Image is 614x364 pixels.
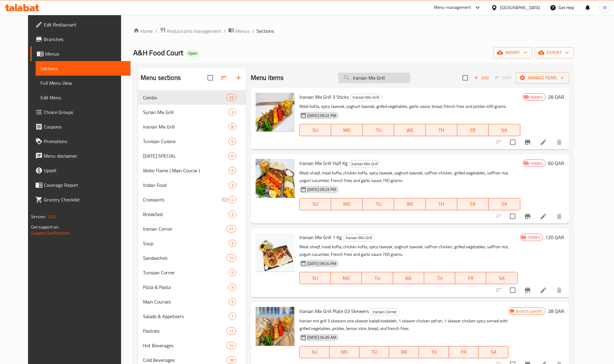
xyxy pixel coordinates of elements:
[138,265,246,280] div: Tunisian Corner9
[44,181,126,189] span: Coverage Report
[226,225,236,232] div: items
[138,280,246,294] div: Pizza & Pasta9
[155,27,157,35] li: /
[229,299,236,305] span: 9
[491,73,516,83] span: Select section first
[394,198,426,210] button: WE
[133,46,183,60] span: A&H Food Court
[143,225,226,232] span: Iranian Corner
[489,274,515,283] span: SA
[30,105,131,119] a: Choice Groups
[44,123,126,130] span: Coupons
[229,313,236,320] div: items
[460,126,487,135] span: FR
[143,269,229,276] div: Tunisian Corner
[143,94,226,101] div: Combo
[473,74,490,81] span: Add
[138,192,246,207] div: Croissants4
[30,163,131,178] a: Upsell
[299,92,349,101] span: Iranian Mix Grill 3 Sticks
[552,283,567,297] button: delete
[229,152,236,160] div: items
[143,298,229,305] div: Main Courses
[365,200,392,208] span: TU
[365,126,392,135] span: TU
[31,213,46,221] span: Version:
[299,159,347,168] span: Iranian Mix Grill Half Kg
[143,211,229,218] div: Breakfast
[226,254,236,262] div: items
[229,211,236,217] span: 3
[186,50,200,57] div: Open
[331,124,363,136] button: MO
[143,313,229,320] span: Salads & Appetizers
[481,348,506,356] span: SA
[227,255,236,261] span: 14
[167,27,221,35] span: Restaurants management
[359,346,389,358] button: TU
[540,213,547,220] a: Edit menu item
[138,90,246,105] div: Combo33
[428,200,455,208] span: TH
[305,187,339,192] span: [DATE] 09:23 PM
[299,243,518,258] p: Meat shaqf, meat kofta, chicken kofta, spicy tawook, yoghurt tawook, saffron chicken, grilled veg...
[455,272,486,284] button: FR
[603,4,607,11] span: M
[545,233,564,242] h6: 120 QAR
[229,124,236,130] span: 8
[143,342,226,349] div: Hot Beverages
[498,49,527,57] span: import
[302,126,329,135] span: SU
[419,346,449,358] button: TH
[472,73,491,83] button: Add
[143,167,229,174] span: Woke Flame ( Main Course )
[424,272,455,284] button: TH
[229,241,236,246] span: 3
[143,138,229,145] div: Tunisian Cuisine
[299,272,331,284] button: SU
[256,233,295,272] img: Iranian Mix Grill 1 Kg
[138,207,246,221] div: Breakfast3
[143,123,229,130] span: Iranian Mix Grill
[143,283,229,291] span: Pizza & Pasta
[226,356,236,364] div: items
[427,274,453,283] span: TH
[229,269,236,276] div: items
[548,307,564,315] h6: 28 QAR
[143,108,229,116] div: Syrian Mix Grill
[333,274,359,283] span: MO
[138,105,246,119] div: Syrian Mix Grill3
[143,196,221,203] span: Croissants
[229,168,236,173] span: 9
[396,274,422,283] span: WE
[229,153,236,159] span: 0
[489,198,520,210] button: SA
[231,70,246,85] button: Add section
[227,343,236,349] span: 14
[31,229,70,237] a: Support.OpsPlatform
[229,181,236,189] div: items
[229,109,236,115] span: 3
[493,47,532,58] button: import
[364,274,390,283] span: TU
[143,356,226,364] div: Cold Beverages
[396,200,423,208] span: WE
[30,178,131,192] a: Coverage Report
[434,4,471,11] div: Menu-management
[460,200,487,208] span: FR
[256,93,295,132] img: Iranian Mix Grill 3 Sticks
[228,27,249,35] a: Menus
[548,93,564,101] h6: 28 QAR
[221,196,229,203] svg: Inactive section
[421,348,446,356] span: TH
[251,73,284,82] h2: Menu items
[299,169,520,184] p: Meat shaqf, meat kofta, chicken kofta, spicy tawook, yoghurt tawook, saffron chicken, grilled veg...
[349,160,380,167] span: Iranian Mix Grill
[227,357,236,363] span: 18
[138,236,246,251] div: Soup3
[30,46,131,61] a: Menus
[350,94,382,101] div: Iranian Mix Grill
